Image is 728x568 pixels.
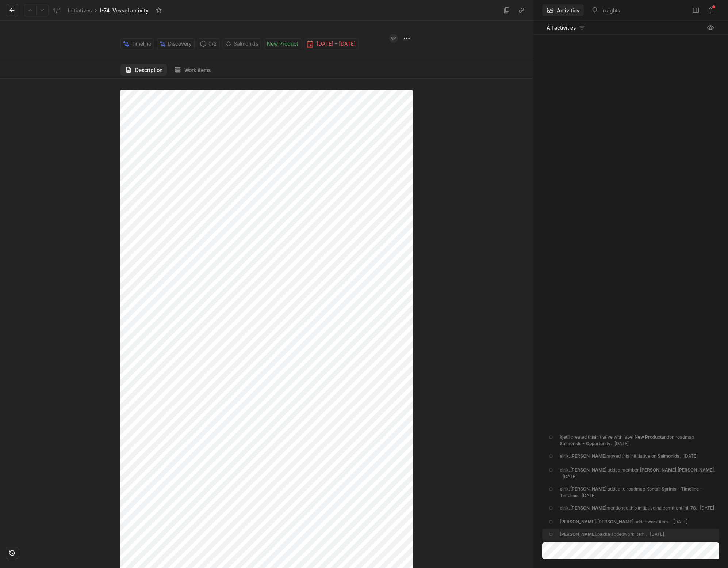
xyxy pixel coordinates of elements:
[234,39,258,49] span: Salmonids
[560,486,715,499] div: added to roadmap .
[582,493,596,498] span: [DATE]
[542,22,590,34] button: All activities
[560,453,606,459] span: eirik.[PERSON_NAME]
[131,39,151,49] span: Timeline
[683,453,698,459] span: [DATE]
[267,39,298,49] span: New Product
[560,434,570,440] span: kjetil
[170,64,215,76] button: Work items
[658,453,679,459] span: Salmonids
[95,7,97,14] div: ›
[560,486,606,492] span: eirik.[PERSON_NAME]
[614,441,629,446] span: [DATE]
[533,502,728,516] a: eirik.[PERSON_NAME]mentioned this initiativeina comment inI-78.[DATE]
[560,519,633,525] span: [PERSON_NAME].[PERSON_NAME]
[56,7,58,14] span: /
[100,7,110,14] div: I-74
[547,24,576,31] span: All activities
[304,38,359,49] button: [DATE] – [DATE]
[687,505,696,511] a: I-78
[168,39,192,49] span: Discovery
[560,434,715,447] div: created this initiative with label and on roadmap .
[560,505,714,513] div: mentioned this initiative in a comment in .
[640,467,714,473] span: [PERSON_NAME].[PERSON_NAME]
[542,4,584,16] button: Activities
[66,5,93,15] a: Initiatives
[650,531,664,537] span: [DATE]
[120,64,167,76] button: Description
[560,467,606,473] span: eirik.[PERSON_NAME]
[560,453,698,461] div: moved this inititiative on .
[198,38,220,49] div: 0 / 2
[560,531,664,538] div: added work item .
[587,4,625,16] button: Insights
[560,467,715,480] div: added member .
[560,505,606,511] span: eirik.[PERSON_NAME]
[560,519,687,525] div: added work item .
[391,34,396,43] span: AM
[635,434,662,440] span: New Product
[673,519,687,525] span: [DATE]
[112,7,149,14] div: Vessel activity
[53,7,61,14] div: 1 1
[563,474,577,479] span: [DATE]
[560,441,610,446] span: Salmonids - Opportunity
[560,531,610,537] span: [PERSON_NAME].bakka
